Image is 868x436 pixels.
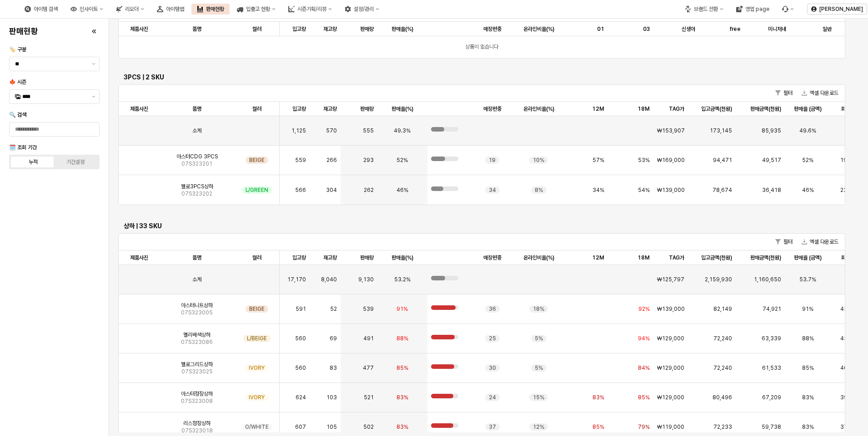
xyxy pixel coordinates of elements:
[483,25,502,33] span: 매장편중
[360,254,374,261] span: 판매량
[295,364,306,372] span: 560
[535,335,543,342] span: 5%
[682,25,695,33] span: 신생아
[394,276,411,283] span: 53.2%
[296,305,306,313] span: 591
[657,394,684,401] span: ₩129,000
[657,276,684,283] span: ₩125,797
[762,423,781,431] span: 59,738
[391,105,413,113] span: 판매율(%)
[323,254,337,261] span: 재고량
[12,158,55,166] label: 누적
[295,335,306,342] span: 560
[192,276,201,283] span: 소계
[283,4,337,15] button: 시즌기획/리뷰
[297,6,326,12] div: 시즌기획/리뷰
[669,254,684,261] span: TAG가
[489,364,496,372] span: 30
[396,186,408,194] span: 46%
[192,127,201,134] span: 소계
[9,46,26,53] span: 🏷️ 구분
[19,4,63,15] button: 아이템 검색
[206,6,224,12] div: 판매현황
[363,157,374,164] span: 293
[181,390,213,397] span: 아스터정장상하
[88,57,99,71] button: 제안 사항 표시
[191,4,230,15] button: 판매현황
[119,36,845,58] div: 상품이 없습니다
[657,127,685,134] span: ₩153,907
[396,335,408,342] span: 88%
[710,127,732,134] span: 173,145
[181,397,213,405] span: 07S323008
[323,25,337,33] span: 재고량
[339,4,385,15] div: 설정/관리
[840,423,856,431] span: 377%
[762,364,781,372] span: 61,533
[523,254,554,261] span: 온라인비율(%)
[489,305,496,313] span: 36
[192,254,201,261] span: 품명
[181,427,213,434] span: 07S323018
[363,127,374,134] span: 555
[358,276,374,283] span: 9,130
[799,276,816,283] span: 53.7%
[130,25,148,33] span: 제품사진
[643,25,650,33] span: 03
[396,394,408,401] span: 83%
[657,305,685,313] span: ₩139,000
[489,186,496,194] span: 34
[592,423,604,431] span: 85%
[110,4,150,15] div: 리오더
[772,236,796,247] button: 필터
[823,25,832,33] span: 일반
[713,335,732,342] span: 72,240
[794,254,822,261] span: 판매율 (금액)
[391,25,413,33] span: 판매율(%)
[9,27,38,36] h4: 판매현황
[533,305,544,313] span: 18%
[840,394,856,401] span: 397%
[638,394,650,401] span: 85%
[88,90,99,103] button: 제안 사항 표시
[489,157,496,164] span: 19
[712,394,732,401] span: 80,496
[330,364,337,372] span: 83
[840,186,855,194] span: 234%
[323,105,337,113] span: 재고량
[794,105,822,113] span: 판매율 (금액)
[124,222,840,230] h6: 상하 | 33 SKU
[523,25,554,33] span: 온라인비율(%)
[638,157,650,164] span: 53%
[772,88,796,98] button: 필터
[330,335,337,342] span: 69
[802,335,814,342] span: 88%
[55,158,97,166] label: 기간설정
[292,105,306,113] span: 입고량
[754,276,781,283] span: 1,160,650
[592,186,604,194] span: 34%
[181,302,213,309] span: 아스터니트상하
[762,335,781,342] span: 63,339
[176,153,218,160] span: 아스터CDG 3PCS
[638,364,650,372] span: 84%
[124,73,840,81] h6: 3PCS | 2 SKU
[130,254,148,261] span: 제품사진
[802,364,814,372] span: 85%
[396,364,408,372] span: 85%
[731,4,775,15] div: 영업 page
[181,338,213,346] span: 07S323086
[750,254,781,261] span: 판매금액(천원)
[802,423,814,431] span: 83%
[246,6,270,12] div: 입출고 현황
[679,4,729,15] div: 브랜드 전환
[657,423,684,431] span: ₩119,000
[750,105,781,113] span: 판매금액(천원)
[246,186,268,194] span: L/GREEN
[762,157,781,164] span: 49,517
[840,305,856,313] span: 434%
[592,254,604,261] span: 12M
[713,423,732,431] span: 72,233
